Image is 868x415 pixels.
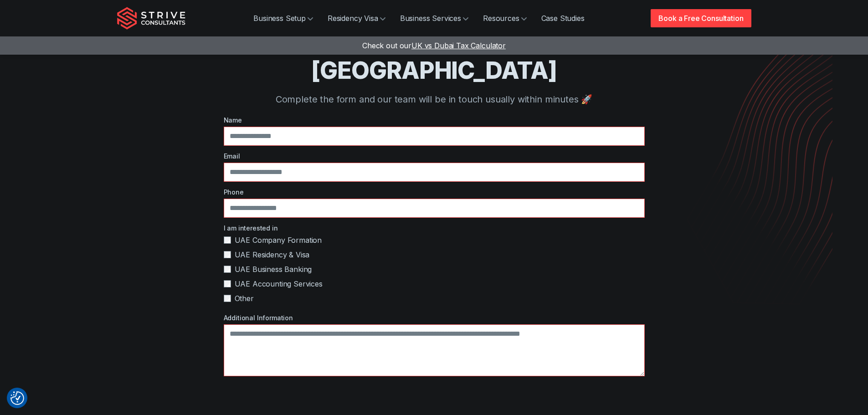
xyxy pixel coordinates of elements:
[651,9,751,27] a: Book a Free Consultation
[224,295,231,302] input: Other
[117,7,185,30] img: Strive Consultants
[10,391,24,405] button: Consent Preferences
[235,278,323,289] span: UAE Accounting Services
[320,9,393,27] a: Residency Visa
[393,9,476,27] a: Business Services
[224,151,645,161] label: Email
[235,264,312,275] span: UAE Business Banking
[235,293,254,304] span: Other
[362,41,506,50] a: Check out ourUK vs Dubai Tax Calculator
[224,313,645,323] label: Additional Information
[224,236,231,244] input: UAE Company Formation
[476,9,534,27] a: Resources
[154,26,715,85] h1: Contact Us for Setting up a Company in [GEOGRAPHIC_DATA]
[154,92,715,106] p: Complete the form and our team will be in touch usually within minutes 🚀
[411,41,506,50] span: UK vs Dubai Tax Calculator
[246,9,320,27] a: Business Setup
[224,223,645,233] label: I am interested in
[224,280,231,287] input: UAE Accounting Services
[235,235,322,246] span: UAE Company Formation
[534,9,592,27] a: Case Studies
[224,187,645,197] label: Phone
[224,251,231,258] input: UAE Residency & Visa
[235,249,310,260] span: UAE Residency & Visa
[10,391,24,405] img: Revisit consent button
[224,115,645,125] label: Name
[224,266,231,273] input: UAE Business Banking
